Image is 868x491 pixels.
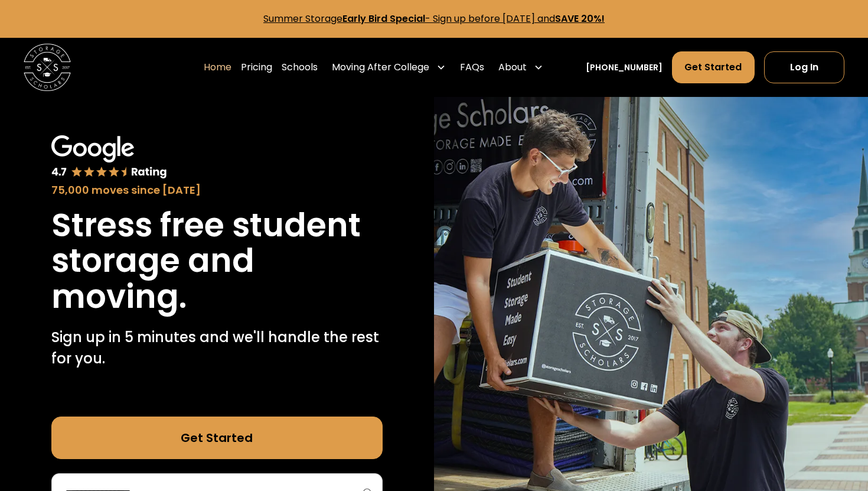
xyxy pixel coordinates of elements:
[51,327,383,369] p: Sign up in 5 minutes and we'll handle the rest for you.
[263,12,605,25] a: Summer StorageEarly Bird Special- Sign up before [DATE] andSAVE 20%!
[204,51,231,84] a: Home
[555,12,605,25] strong: SAVE 20%!
[460,51,484,84] a: FAQs
[282,51,318,84] a: Schools
[764,51,844,83] a: Log In
[672,51,754,83] a: Get Started
[332,60,429,74] div: Moving After College
[24,44,71,91] a: home
[342,12,425,25] strong: Early Bird Special
[241,51,272,84] a: Pricing
[327,51,451,84] div: Moving After College
[51,135,168,180] img: Google 4.7 star rating
[51,182,383,198] div: 75,000 moves since [DATE]
[494,51,548,84] div: About
[51,207,383,315] h1: Stress free student storage and moving.
[24,44,71,91] img: Storage Scholars main logo
[498,60,527,74] div: About
[586,61,663,74] a: [PHONE_NUMBER]
[51,417,383,459] a: Get Started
